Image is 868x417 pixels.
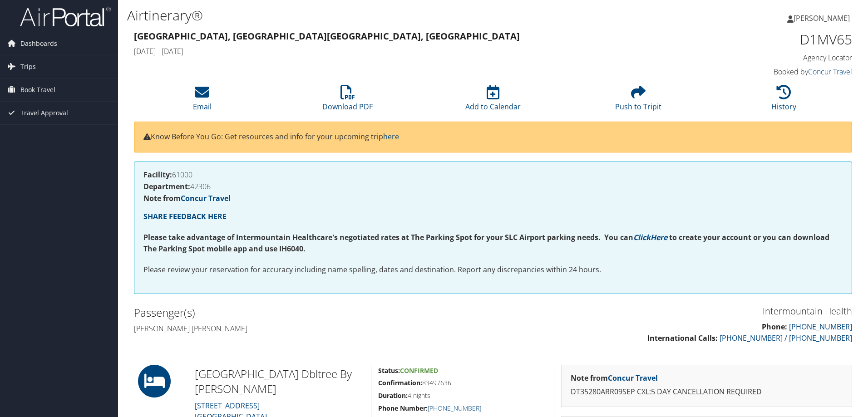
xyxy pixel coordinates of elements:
h2: Passenger(s) [134,305,486,320]
a: Concur Travel [181,193,231,203]
a: [PHONE_NUMBER] [428,404,481,412]
strong: Phone: [762,322,787,332]
a: History [771,90,796,112]
span: [PERSON_NAME] [794,13,850,23]
img: airportal-logo.png [20,6,111,27]
a: Concur Travel [808,67,852,77]
h4: [DATE] - [DATE] [134,46,669,56]
h5: 83497636 [378,378,547,388]
strong: Note from [571,373,658,383]
h4: 42306 [143,183,843,190]
span: Confirmed [400,366,438,375]
strong: Confirmation: [378,378,422,387]
a: [PERSON_NAME] [787,5,859,32]
a: Click [633,232,651,242]
h5: 4 nights [378,391,547,400]
a: [PHONE_NUMBER] / [PHONE_NUMBER] [720,333,852,343]
strong: International Calls: [647,333,718,343]
span: Trips [20,55,36,78]
strong: Department: [143,182,190,191]
h2: [GEOGRAPHIC_DATA] Dbltree By [PERSON_NAME] [195,366,364,397]
h4: Booked by [683,67,852,77]
h1: D1MV65 [683,30,852,49]
span: Dashboards [20,32,57,55]
a: here [383,132,399,142]
p: Know Before You Go: Get resources and info for your upcoming trip [143,131,843,143]
strong: Status: [378,366,400,375]
h4: [PERSON_NAME] [PERSON_NAME] [134,324,486,334]
a: Email [193,90,212,112]
strong: Phone Number: [378,404,428,412]
a: Push to Tripit [615,90,661,112]
strong: [GEOGRAPHIC_DATA], [GEOGRAPHIC_DATA] [GEOGRAPHIC_DATA], [GEOGRAPHIC_DATA] [134,30,520,42]
strong: Note from [143,193,231,203]
a: SHARE FEEDBACK HERE [143,211,227,221]
strong: Duration: [378,391,408,400]
a: [PHONE_NUMBER] [789,322,852,332]
p: Please review your reservation for accuracy including name spelling, dates and destination. Repor... [143,264,843,276]
strong: Facility: [143,170,172,180]
a: Here [651,232,667,242]
span: Travel Approval [20,102,68,124]
h4: 61000 [143,171,843,178]
h4: Agency Locator [683,53,852,63]
h1: Airtinerary® [127,6,615,25]
strong: Please take advantage of Intermountain Healthcare's negotiated rates at The Parking Spot for your... [143,232,633,242]
p: DT35280ARR09SEP CXL:5 DAY CANCELLATION REQUIRED [571,386,843,398]
a: Add to Calendar [465,90,521,112]
span: Book Travel [20,78,55,101]
h3: Intermountain Health [500,305,852,318]
a: Download PDF [322,90,373,112]
a: Concur Travel [608,373,658,383]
